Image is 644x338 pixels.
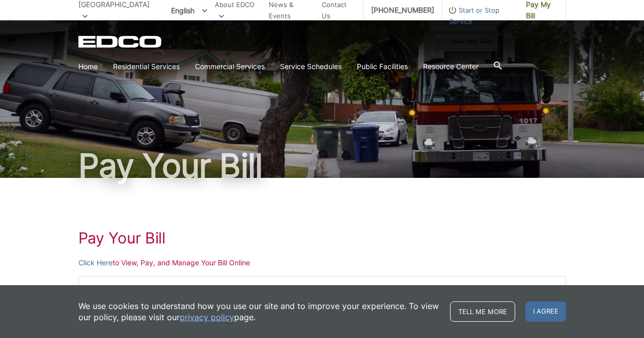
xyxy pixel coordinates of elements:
[280,61,342,72] a: Service Schedules
[450,301,515,322] a: Tell me more
[78,229,566,247] h1: Pay Your Bill
[423,61,479,72] a: Resource Center
[78,300,440,323] p: We use cookies to understand how you use our site and to improve your experience. To view our pol...
[78,149,566,182] h1: Pay Your Bill
[78,257,566,268] p: to View, Pay, and Manage Your Bill Online
[113,61,180,72] a: Residential Services
[78,36,163,48] a: EDCD logo. Return to the homepage.
[78,257,113,268] a: Click Here
[180,312,234,323] a: privacy policy
[78,61,98,72] a: Home
[163,2,215,19] span: English
[525,301,566,322] span: I agree
[195,61,265,72] a: Commercial Services
[357,61,408,72] a: Public Facilities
